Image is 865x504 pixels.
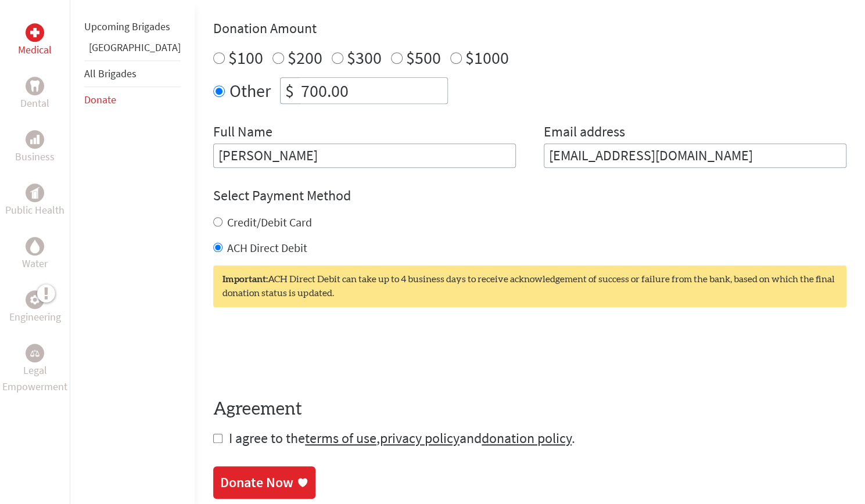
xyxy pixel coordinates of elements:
h4: Agreement [213,399,846,420]
div: Legal Empowerment [26,344,44,362]
input: Enter Full Name [213,143,516,168]
div: Business [26,130,44,149]
p: Medical [18,42,52,58]
img: Public Health [30,187,40,199]
li: All Brigades [84,60,181,87]
li: Donate [84,87,181,113]
img: Legal Empowerment [30,350,40,357]
a: All Brigades [84,67,137,80]
a: MedicalMedical [18,23,52,58]
div: ACH Direct Debit can take up to 4 business days to receive acknowledgement of success or failure ... [213,265,846,307]
a: Upcoming Brigades [84,20,170,33]
a: EngineeringEngineering [9,290,61,325]
label: Other [229,77,271,104]
input: Enter Amount [299,78,447,103]
label: $100 [228,46,263,69]
a: Legal EmpowermentLegal Empowerment [2,344,67,395]
a: Public HealthPublic Health [5,183,64,218]
div: Dental [26,77,44,95]
p: Legal Empowerment [2,362,67,395]
div: Public Health [26,183,44,202]
label: ACH Direct Debit [227,240,307,255]
h4: Select Payment Method [213,186,846,205]
a: DentalDental [20,77,49,111]
p: Business [15,149,55,165]
img: Business [30,135,40,144]
a: privacy policy [380,429,460,447]
div: Water [26,237,44,255]
p: Engineering [9,309,61,325]
a: donation policy [482,429,572,447]
label: $300 [347,46,382,69]
li: Upcoming Brigades [84,14,181,39]
p: Dental [20,95,49,111]
div: Medical [26,23,44,42]
a: [GEOGRAPHIC_DATA] [89,41,181,54]
iframe: reCAPTCHA [213,330,390,376]
label: Credit/Debit Card [227,215,312,229]
div: Donate Now [220,473,293,492]
div: $ [281,78,299,103]
a: terms of use [305,429,376,447]
img: Water [30,239,40,253]
p: Water [22,255,48,272]
label: $1000 [465,46,509,69]
a: BusinessBusiness [15,130,55,165]
a: Donate [84,93,116,106]
a: Donate Now [213,466,315,499]
img: Dental [30,80,40,91]
a: WaterWater [22,237,48,272]
span: I agree to the , and . [229,429,575,447]
label: $200 [288,46,322,69]
div: Engineering [26,290,44,309]
input: Your Email [544,143,846,168]
strong: Important: [222,275,268,284]
label: Email address [544,123,625,143]
img: Medical [30,28,40,37]
label: $500 [406,46,441,69]
li: Panama [84,39,181,60]
p: Public Health [5,202,64,218]
h4: Donation Amount [213,19,846,38]
label: Full Name [213,123,272,143]
img: Engineering [30,295,40,304]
